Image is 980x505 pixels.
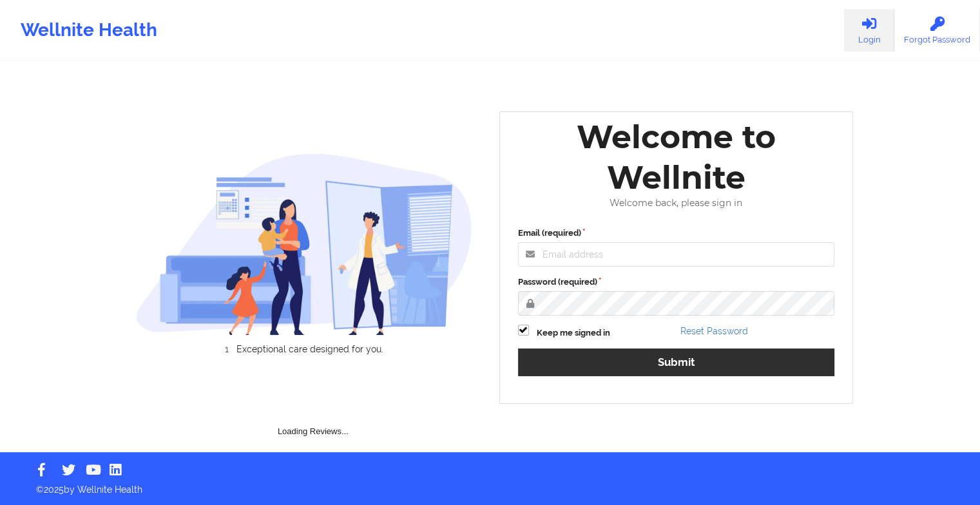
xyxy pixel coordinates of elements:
[518,227,835,240] label: Email (required)
[894,9,980,52] a: Forgot Password
[136,376,490,438] div: Loading Reviews...
[537,327,610,339] label: Keep me signed in
[844,9,894,52] a: Login
[518,276,835,289] label: Password (required)
[509,198,844,209] div: Welcome back, please sign in
[148,344,472,354] li: Exceptional care designed for you.
[27,474,953,496] p: © 2025 by Wellnite Health
[518,348,835,376] button: Submit
[680,326,748,336] a: Reset Password
[136,153,472,335] img: wellnite-auth-hero_200.c722682e.png
[509,117,844,198] div: Welcome to Wellnite
[518,242,835,267] input: Email address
